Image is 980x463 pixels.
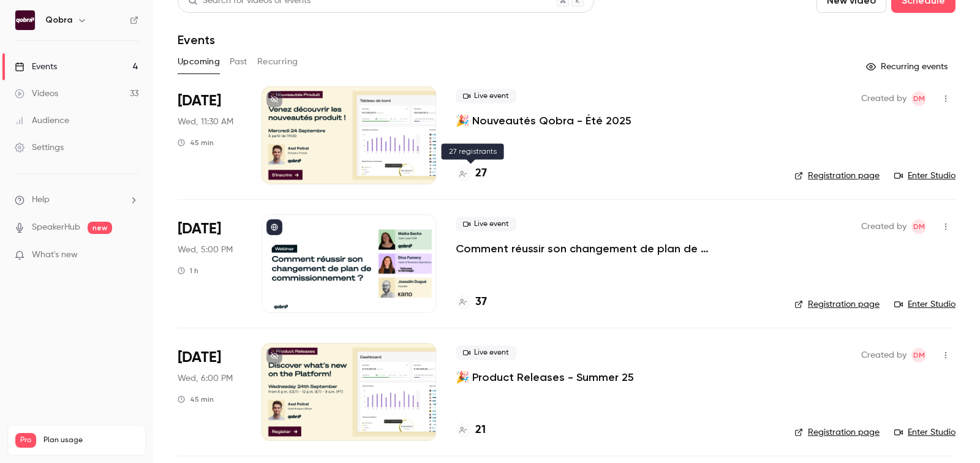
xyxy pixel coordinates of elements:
a: Registration page [794,298,880,311]
a: Enter Studio [894,426,956,439]
button: Recurring events [861,57,956,77]
span: DM [913,91,925,106]
div: 1 h [178,266,198,276]
h4: 27 [475,165,487,182]
h1: Events [178,32,215,47]
span: DM [913,219,925,234]
div: 45 min [178,394,214,404]
span: Pro [15,433,36,448]
a: 🎉 Product Releases - Summer 25 [456,370,634,385]
span: Created by [861,91,907,106]
span: new [88,222,112,234]
a: Comment réussir son changement de plan de commissionnement ? [456,241,775,256]
div: Settings [15,141,64,154]
span: Wed, 11:30 AM [178,116,233,128]
span: Live event [456,345,516,360]
span: Live event [456,89,516,104]
div: Sep 24 Wed, 11:30 AM (Europe/Paris) [178,86,242,184]
a: Registration page [794,170,880,182]
a: Enter Studio [894,298,956,311]
a: SpeakerHub [32,221,80,234]
div: Videos [15,88,58,100]
h4: 37 [475,294,487,311]
span: Dylan Manceau [911,219,926,234]
button: Upcoming [178,52,220,72]
div: Audience [15,115,69,127]
span: Created by [861,348,907,363]
button: Past [230,52,247,72]
div: Events [15,61,57,73]
h4: 21 [475,422,486,439]
a: Enter Studio [894,170,956,182]
span: [DATE] [178,348,221,367]
span: Live event [456,217,516,231]
div: 45 min [178,138,214,148]
span: DM [913,348,925,363]
span: Plan usage [43,435,138,445]
li: help-dropdown-opener [15,194,138,206]
h6: Qobra [45,14,72,26]
span: Dylan Manceau [911,91,926,106]
span: Wed, 5:00 PM [178,244,233,256]
span: What's new [32,249,78,262]
span: [DATE] [178,91,221,111]
div: Sep 24 Wed, 5:00 PM (Europe/Paris) [178,214,242,312]
a: 🎉 Nouveautés Qobra - Été 2025 [456,113,631,128]
iframe: Noticeable Trigger [124,250,138,261]
button: Recurring [257,52,298,72]
span: [DATE] [178,219,221,239]
img: Qobra [15,10,35,30]
a: 21 [456,422,486,439]
span: Wed, 6:00 PM [178,372,233,385]
a: 27 [456,165,487,182]
span: Dylan Manceau [911,348,926,363]
a: Registration page [794,426,880,439]
a: 37 [456,294,487,311]
div: Sep 24 Wed, 6:00 PM (Europe/Paris) [178,343,242,441]
span: Created by [861,219,907,234]
span: Help [32,194,50,206]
